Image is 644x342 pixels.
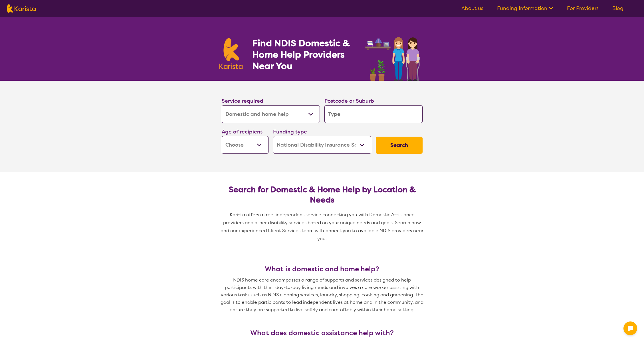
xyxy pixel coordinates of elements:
h2: Search for Domestic & Home Help by Location & Needs [226,185,418,205]
span: Karista offers a free, independent service connecting you with Domestic Assistance providers and ... [221,212,425,242]
label: Funding type [273,128,307,135]
label: Postcode or Suburb [324,98,374,104]
p: NDIS home care encompasses a range of supports and services designed to help participants with th... [219,276,425,313]
h3: What is domestic and home help? [219,265,425,273]
a: About us [461,5,483,12]
h1: Find NDIS Domestic & Home Help Providers Near You [252,37,358,72]
img: domestic-help [364,31,425,81]
img: Karista logo [7,4,36,13]
label: Service required [222,98,263,104]
button: Search [376,137,423,154]
h3: What does domestic assistance help with? [219,329,425,337]
label: Age of recipient [222,128,263,135]
a: Funding Information [497,5,553,12]
a: For Providers [567,5,599,12]
input: Type [324,105,423,123]
img: Karista logo [219,38,243,69]
a: Blog [612,5,623,12]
